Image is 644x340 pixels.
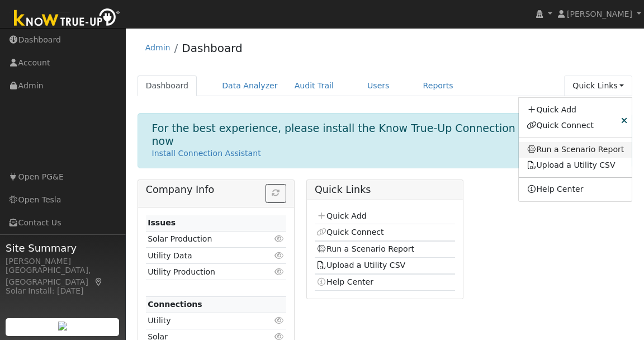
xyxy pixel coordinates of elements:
h5: Company Info [146,184,286,196]
a: Quick Connect [519,117,632,133]
a: Quick Connect [316,228,383,237]
a: Quick Links [564,75,632,96]
strong: Connections [148,300,202,309]
td: Utility Data [146,248,264,264]
a: Install Connection Assistant [152,149,261,158]
td: Utility [146,313,264,329]
a: Help Center [519,182,632,197]
a: Run a Scenario Report [316,244,414,253]
h5: Quick Links [315,184,455,196]
img: retrieve [58,322,67,330]
td: Solar Production [146,231,264,247]
i: Click to view [274,317,285,324]
a: Help Center [316,277,373,286]
a: Upload a Utility CSV [316,261,405,270]
a: Upload a Utility CSV [527,160,615,169]
img: Know True-Up [8,6,126,31]
a: Quick Add [316,211,366,220]
h1: For the best experience, please install the Know True-Up Connection Assistant plugin now [152,122,618,148]
i: Click to view [274,252,285,259]
a: Dashboard [138,75,197,96]
a: Map [94,277,104,286]
div: [GEOGRAPHIC_DATA], [GEOGRAPHIC_DATA] [6,265,120,288]
a: Run a Scenario Report [519,142,632,158]
div: [PERSON_NAME] [6,256,120,267]
i: Click to view [274,268,285,276]
a: Data Analyzer [214,75,286,96]
a: Dashboard [182,41,243,55]
span: Site Summary [6,240,120,256]
a: Quick Add [519,102,632,117]
strong: Issues [148,218,176,227]
i: Click to view [274,235,285,243]
a: Users [359,75,398,96]
span: [PERSON_NAME] [567,10,632,18]
a: Reports [415,75,462,96]
a: Admin [145,43,171,52]
a: Audit Trail [286,75,342,96]
div: Solar Install: [DATE] [6,285,120,297]
td: Utility Production [146,264,264,280]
